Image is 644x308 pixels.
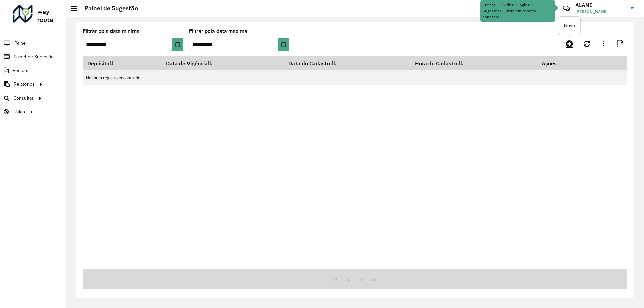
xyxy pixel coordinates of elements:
[162,56,284,70] th: Data de Vigência
[13,108,25,115] span: Tático
[83,27,140,35] label: Filtrar pela data mínima
[575,2,626,8] h3: ALANE
[284,56,410,70] th: Data do Cadastro
[77,5,138,12] h2: Painel de Sugestão
[13,95,34,102] span: Consultas
[410,56,537,70] th: Hora do Cadastro
[83,56,162,70] th: Depósito
[172,38,183,51] button: Choose Date
[13,67,30,74] span: Pedidos
[83,70,627,85] td: Nenhum registro encontrado
[558,17,580,35] div: Novo
[278,38,289,51] button: Choose Date
[14,53,54,60] span: Painel de Sugestão
[575,9,626,15] span: [PERSON_NAME]
[14,40,27,47] span: Painel
[14,81,35,88] span: Relatórios
[537,56,577,70] th: Ações
[559,1,574,16] a: Contato Rápido
[189,27,247,35] label: Filtrar pela data máxima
